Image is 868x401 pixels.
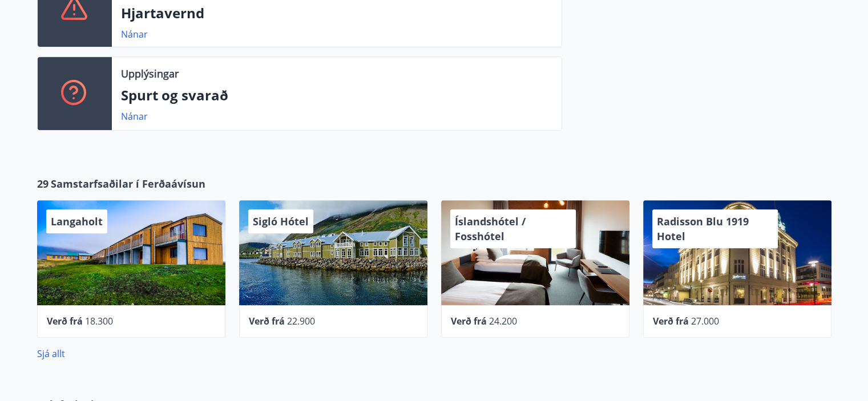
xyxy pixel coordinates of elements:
[657,214,749,243] span: Radisson Blu 1919 Hotel
[51,214,103,228] span: Langaholt
[253,214,309,228] span: Sigló Hótel
[287,315,315,327] span: 22.900
[455,214,526,243] span: Íslandshótel / Fosshótel
[691,315,719,327] span: 27.000
[121,86,552,105] p: Spurt og svarað
[451,315,487,327] span: Verð frá
[121,3,552,23] p: Hjartavernd
[249,315,285,327] span: Verð frá
[121,28,148,40] a: Nánar
[85,315,113,327] span: 18.300
[653,315,689,327] span: Verð frá
[51,176,205,191] span: Samstarfsaðilar í Ferðaávísun
[37,347,65,360] a: Sjá allt
[37,176,49,191] span: 29
[47,315,83,327] span: Verð frá
[121,66,179,81] p: Upplýsingar
[121,110,148,123] a: Nánar
[489,315,517,327] span: 24.200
